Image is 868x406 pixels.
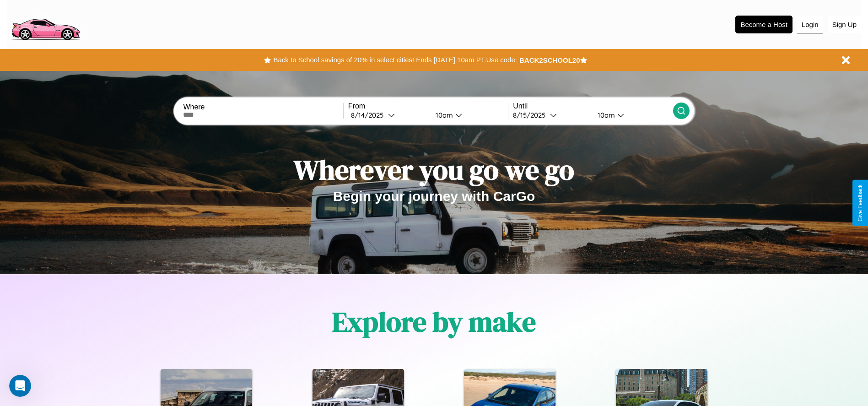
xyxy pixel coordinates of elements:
button: Back to School savings of 20% in select cities! Ends [DATE] 10am PT.Use code: [271,54,519,66]
button: Sign Up [828,16,861,33]
button: Login [797,16,823,33]
div: 10am [431,111,455,119]
h1: Explore by make [332,303,536,341]
label: Where [183,103,343,111]
button: 10am [428,110,508,120]
button: Become a Host [735,16,793,33]
button: 10am [590,110,673,120]
button: 8/14/2025 [348,110,428,120]
div: 8 / 14 / 2025 [351,111,388,119]
div: 8 / 15 / 2025 [513,111,550,119]
label: Until [513,102,673,110]
b: BACK2SCHOOL20 [519,56,580,64]
img: logo [7,5,84,43]
div: Give Feedback [857,184,863,222]
label: From [348,102,508,110]
iframe: Intercom live chat [9,375,31,397]
div: 10am [593,111,617,119]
